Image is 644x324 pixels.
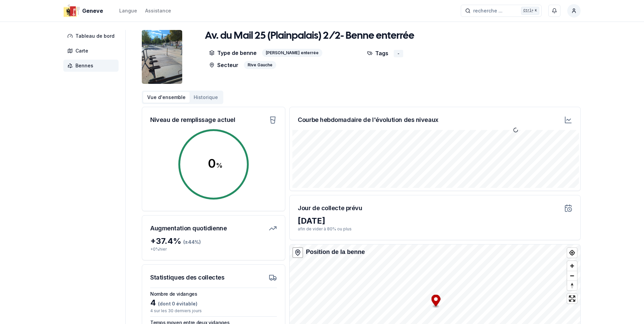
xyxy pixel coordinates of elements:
[567,271,577,281] span: Zoom out
[63,60,121,72] a: Bennes
[461,5,542,17] button: recherche ...Ctrl+K
[298,115,438,125] h3: Courbe hebdomadaire de l'évolution des niveaux
[567,294,577,303] button: Enter fullscreen
[150,236,277,247] div: + 37.4 %
[150,224,227,233] h3: Augmentation quotidienne
[298,203,362,213] h3: Jour de collecte prévu
[75,47,88,54] span: Carte
[367,49,388,57] p: Tags
[567,271,577,281] button: Zoom out
[63,45,121,57] a: Carte
[63,30,121,42] a: Tableau de bord
[205,30,414,42] h1: Av. du Mail 25 (Plainpalais) 2/2- Benne enterrée
[150,308,277,314] p: 4 sur les 30 derniers jours
[119,7,137,15] button: Langue
[82,7,103,15] span: Geneve
[567,261,577,271] button: Zoom in
[150,247,277,252] p: + 0 % hier
[394,50,403,57] div: -
[63,7,106,15] a: Geneve
[244,61,276,69] div: Rive Gauche
[145,7,171,15] a: Assistance
[156,301,197,306] span: (dont 0 évitable)
[143,92,190,103] button: Vue d'ensemble
[298,216,572,226] div: [DATE]
[63,3,79,19] img: Geneve Logo
[150,273,224,282] h3: Statistiques des collectes
[298,226,572,232] p: afin de vider à 80% ou plus
[473,7,503,14] span: recherche ...
[431,295,441,309] div: Map marker
[150,115,235,125] h3: Niveau de remplissage actuel
[150,291,277,297] h3: Nombre de vidanges
[190,92,222,103] button: Historique
[142,30,182,84] img: bin Image
[306,247,365,257] div: Position de la benne
[567,248,577,258] button: Find my location
[262,49,322,57] div: [PERSON_NAME] enterrée
[567,281,577,290] span: Reset bearing to north
[119,7,137,14] div: Langue
[567,281,577,290] button: Reset bearing to north
[150,297,277,308] div: 4
[209,61,238,69] p: Secteur
[183,239,201,245] span: (± 44 %)
[75,62,93,69] span: Bennes
[75,33,115,39] span: Tableau de bord
[209,49,257,57] p: Type de benne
